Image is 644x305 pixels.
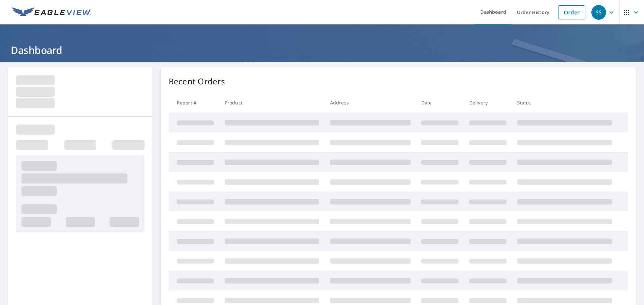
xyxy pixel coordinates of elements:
[591,5,606,20] div: SS
[416,93,464,112] th: Date
[219,93,325,112] th: Product
[169,75,225,87] p: Recent Orders
[512,93,617,112] th: Status
[325,93,416,112] th: Address
[464,93,512,112] th: Delivery
[12,7,91,17] img: EV Logo
[169,93,219,112] th: Report #
[8,43,636,57] h1: Dashboard
[558,5,585,19] a: Order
